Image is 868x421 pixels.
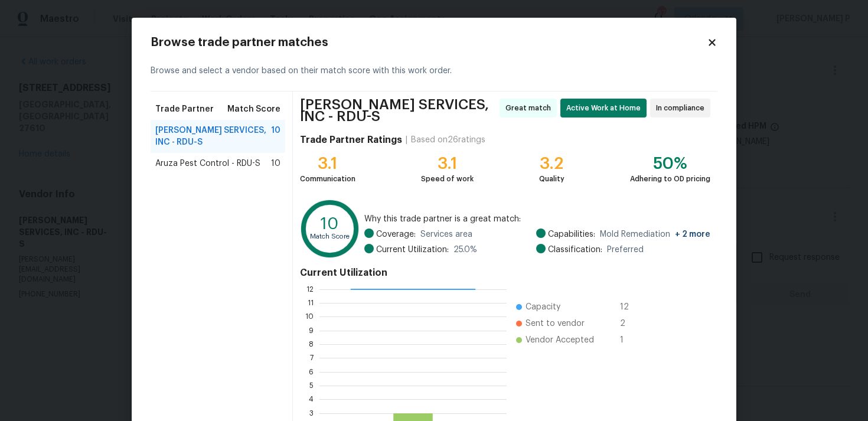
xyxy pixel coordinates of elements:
span: 25.0 % [453,244,477,256]
span: 2 [620,318,639,329]
h2: Browse trade partner matches [151,37,707,48]
text: 11 [308,299,314,306]
div: Speed of work [421,173,474,185]
span: [PERSON_NAME] SERVICES, INC - RDU-S [155,125,271,148]
div: Browse and select a vendor based on their match score with this work order. [151,51,717,92]
h4: Current Utilization [300,267,710,279]
span: Services area [420,229,472,240]
div: 3.1 [300,158,355,169]
span: Mold Remediation [600,229,710,240]
span: Sent to vendor [526,318,585,329]
span: Capabilities: [548,229,595,240]
text: 12 [306,286,314,293]
text: 10 [305,313,314,320]
span: Great match [505,102,556,114]
span: 10 [271,125,280,148]
h4: Trade Partner Ratings [300,134,402,146]
div: | [402,134,411,146]
div: Communication [300,173,355,185]
text: 10 [321,216,339,232]
span: Why this trade partner is a great match: [364,213,710,225]
div: Based on 26 ratings [411,134,485,146]
span: Current Utilization: [376,244,449,256]
text: 4 [309,396,314,403]
span: Active Work at Home [566,102,645,114]
text: 9 [309,327,314,334]
span: Coverage: [376,229,416,240]
span: In compliance [656,102,709,114]
text: 6 [309,368,314,376]
span: Classification: [548,244,602,256]
text: 3 [309,410,314,417]
div: 3.1 [421,158,474,169]
div: 3.2 [539,158,564,169]
div: Adhering to OD pricing [630,173,710,185]
span: 10 [271,158,280,169]
span: + 2 more [675,230,710,239]
text: 7 [310,354,314,361]
span: Capacity [526,301,560,313]
span: Aruza Pest Control - RDU-S [155,158,260,169]
span: 12 [620,301,639,313]
span: Trade Partner [155,103,214,115]
span: Vendor Accepted [526,334,594,346]
div: Quality [539,173,564,185]
text: Match Score [310,233,350,240]
span: 1 [620,334,639,346]
span: Match Score [227,103,280,115]
text: 5 [309,382,314,389]
span: Preferred [607,244,644,256]
span: [PERSON_NAME] SERVICES, INC - RDU-S [300,99,496,122]
text: 8 [309,341,314,348]
div: 50% [630,158,710,169]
